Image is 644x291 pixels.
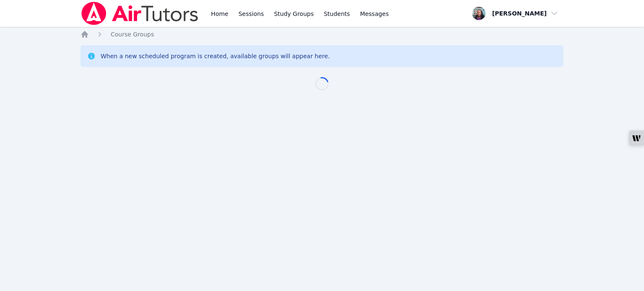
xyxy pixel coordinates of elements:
[80,2,199,25] img: Air Tutors
[111,31,154,38] span: Course Groups
[111,30,154,39] a: Course Groups
[80,30,563,39] nav: Breadcrumb
[101,52,330,60] div: When a new scheduled program is created, available groups will appear here.
[360,10,389,18] span: Messages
